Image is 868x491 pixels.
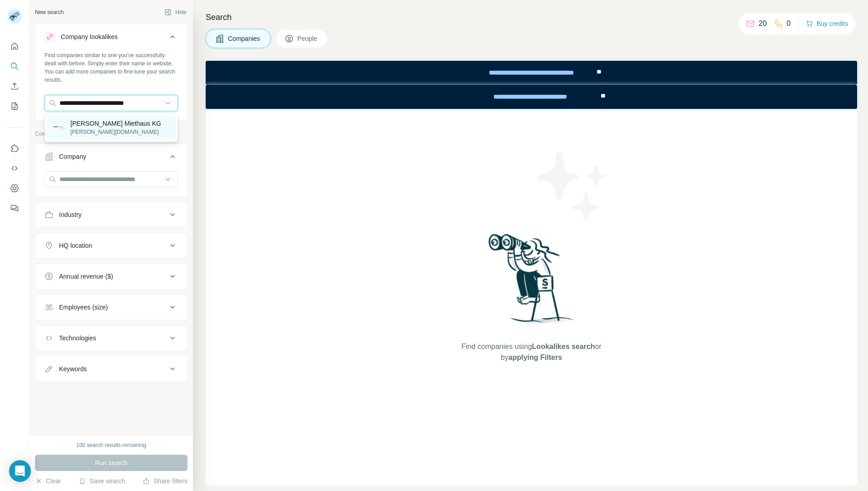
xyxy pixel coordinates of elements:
[484,231,579,333] img: Surfe Illustration - Woman searching with binoculars
[508,354,562,361] span: applying Filters
[206,61,857,85] iframe: Banner
[787,18,791,29] p: 0
[228,34,261,43] span: Companies
[35,327,187,349] button: Technologies
[7,200,22,216] button: Feedback
[35,265,187,287] button: Annual revenue ($)
[9,460,31,482] div: Open Intercom Messenger
[7,160,22,177] button: Use Surfe API
[79,476,125,486] button: Save search
[35,8,64,16] div: New search
[59,334,96,343] div: Technologies
[459,341,604,363] span: Find companies using or by
[158,5,193,19] button: Hide
[61,32,118,41] div: Company lookalikes
[35,26,187,51] button: Company lookalikes
[35,358,187,380] button: Keywords
[206,11,857,24] h4: Search
[35,204,187,226] button: Industry
[7,38,22,54] button: Quick start
[35,296,187,318] button: Employees (size)
[44,51,178,84] div: Find companies similar to one you've successfully dealt with before. Simply enter their name or w...
[806,17,848,30] button: Buy credits
[59,210,82,219] div: Industry
[35,235,187,256] button: HQ location
[70,119,161,128] p: [PERSON_NAME] Miethaus KG
[206,85,857,109] iframe: Banner
[7,78,22,94] button: Enrich CSV
[759,18,767,29] p: 20
[7,98,22,114] button: My lists
[59,241,92,250] div: HQ location
[7,58,22,74] button: Search
[7,180,22,196] button: Dashboard
[59,272,113,281] div: Annual revenue ($)
[297,34,318,43] span: People
[7,140,22,157] button: Use Surfe on LinkedIn
[532,343,595,350] span: Lookalikes search
[532,145,613,227] img: Surfe Illustration - Stars
[7,9,22,24] img: Avatar
[35,146,187,171] button: Company
[70,128,161,136] p: [PERSON_NAME][DOMAIN_NAME]
[59,303,108,312] div: Employees (size)
[52,126,65,129] img: KUNZE Miethaus KG
[76,441,146,449] div: 100 search results remaining
[59,152,86,161] div: Company
[35,130,187,138] p: Company information
[35,476,61,486] button: Clear
[143,476,187,486] button: Share filters
[59,364,87,373] div: Keywords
